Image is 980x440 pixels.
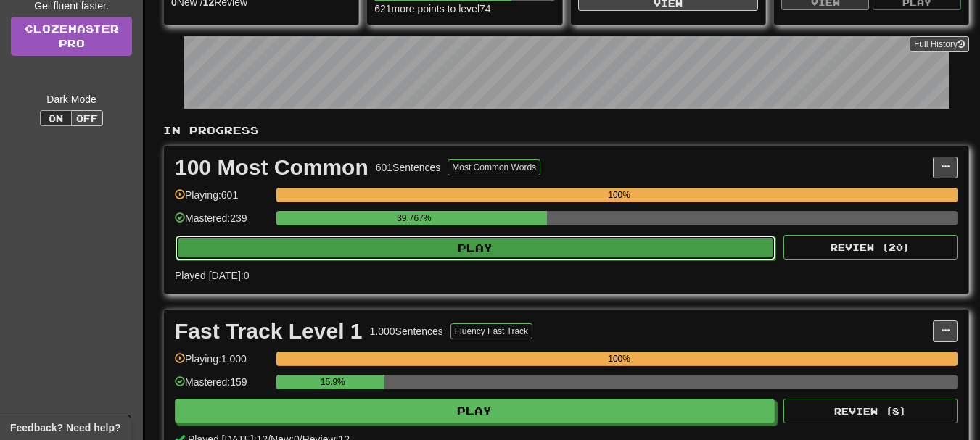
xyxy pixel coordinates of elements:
[281,375,384,389] div: 15.9%
[175,211,269,235] div: Mastered: 239
[281,352,958,366] div: 100%
[783,399,958,423] button: Review (8)
[175,157,368,178] div: 100 Most Common
[71,110,103,126] button: Off
[176,236,775,260] button: Play
[11,17,132,56] a: ClozemasterPro
[175,399,775,423] button: Play
[163,123,969,138] p: In Progress
[175,375,269,399] div: Mastered: 159
[10,420,120,435] span: Open feedback widget
[281,188,958,202] div: 100%
[281,211,547,225] div: 39.767%
[376,160,441,175] div: 601 Sentences
[783,235,958,260] button: Review (20)
[40,110,72,126] button: On
[448,159,540,175] button: Most Common Words
[175,270,249,281] span: Played [DATE]: 0
[175,188,269,212] div: Playing: 601
[11,92,132,107] div: Dark Mode
[370,324,443,339] div: 1.000 Sentences
[450,323,532,339] button: Fluency Fast Track
[175,320,363,342] div: Fast Track Level 1
[374,1,554,16] div: 621 more points to level 74
[175,352,269,375] div: Playing: 1.000
[910,36,969,52] button: Full History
